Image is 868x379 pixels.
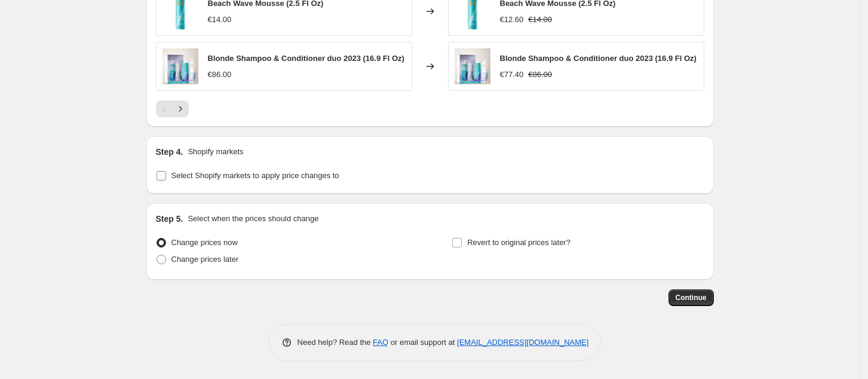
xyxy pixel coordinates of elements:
[156,100,189,117] nav: Pagination
[528,69,552,81] strike: €86.00
[373,338,388,347] a: FAQ
[171,238,238,247] span: Change prices now
[457,338,588,347] a: [EMAIL_ADDRESS][DOMAIN_NAME]
[208,54,404,63] span: Blonde Shampoo & Conditioner duo 2023 (16.9 Fl Oz)
[208,69,232,81] div: €86.00
[388,338,457,347] span: or email support at
[188,213,318,225] p: Select when the prices should change
[297,338,373,347] span: Need help? Read the
[500,69,524,81] div: €77.40
[172,100,189,117] button: Next
[668,289,714,306] button: Continue
[500,54,697,63] span: Blonde Shampoo & Conditioner duo 2023 (16.9 Fl Oz)
[455,48,490,84] img: ID0317---PDP-Background-Update-SETS_80x.jpg
[156,213,183,225] h2: Step 5.
[162,48,198,84] img: ID0317---PDP-Background-Update-SETS_80x.jpg
[156,146,183,158] h2: Step 4.
[676,293,707,302] span: Continue
[188,146,243,158] p: Shopify markets
[171,171,339,180] span: Select Shopify markets to apply price changes to
[500,14,524,26] div: €12.60
[208,14,232,26] div: €14.00
[467,238,571,247] span: Revert to original prices later?
[171,255,239,264] span: Change prices later
[528,14,552,26] strike: €14.00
